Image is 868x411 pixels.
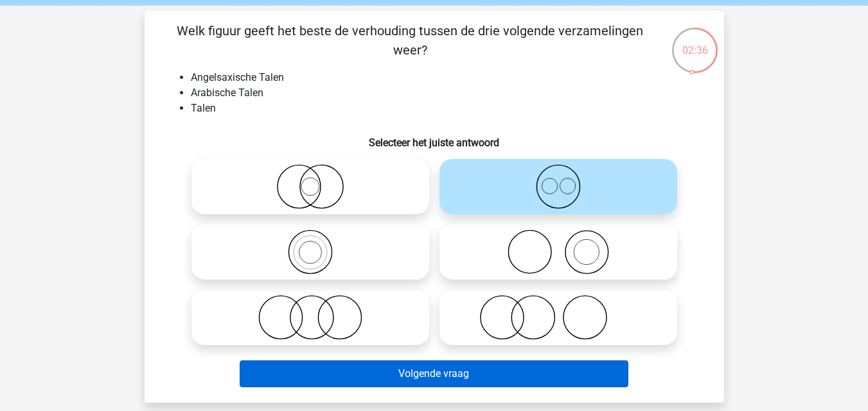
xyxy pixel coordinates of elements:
p: Welk figuur geeft het beste de verhouding tussen de drie volgende verzamelingen weer? [165,21,655,60]
div: 02:36 [671,26,719,58]
li: Talen [191,101,704,116]
li: Arabische Talen [191,85,704,101]
button: Volgende vraag [240,360,628,387]
li: Angelsaxische Talen [191,70,704,85]
h6: Selecteer het juiste antwoord [165,126,704,149]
